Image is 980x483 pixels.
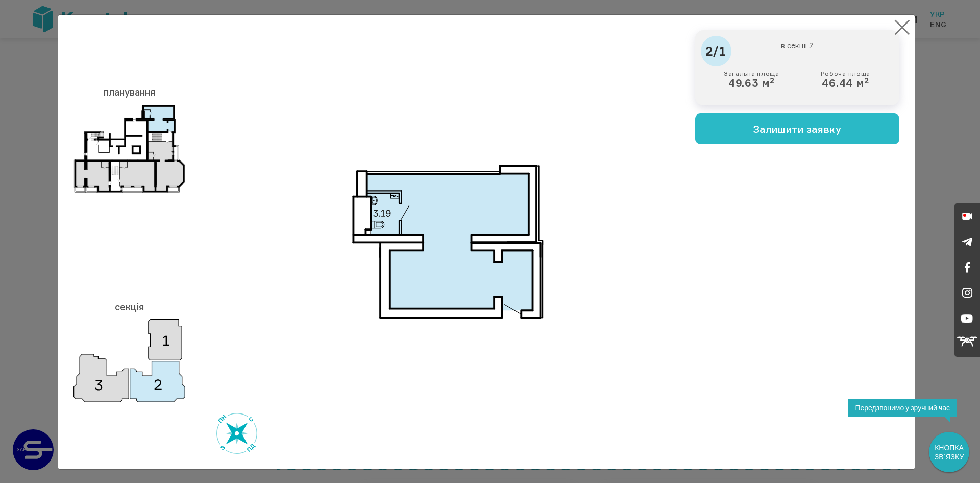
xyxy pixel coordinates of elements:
[821,70,871,77] small: Робоча площа
[864,76,869,85] sup: 2
[770,76,775,85] sup: 2
[352,165,544,320] img: tsokol-2_1.svg
[701,36,731,66] div: 2/1
[724,70,779,77] small: Загальна площа
[695,113,899,144] button: Залишити заявку
[706,41,889,50] small: в секціі 2
[848,399,957,417] div: Передзвонимо у зручний час
[73,82,185,102] h3: планування
[892,17,912,37] button: Close
[73,296,185,317] h3: секція
[821,70,871,89] div: 46.44 м
[930,433,968,471] div: КНОПКА ЗВ`ЯЗКУ
[724,70,779,89] div: 49.63 м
